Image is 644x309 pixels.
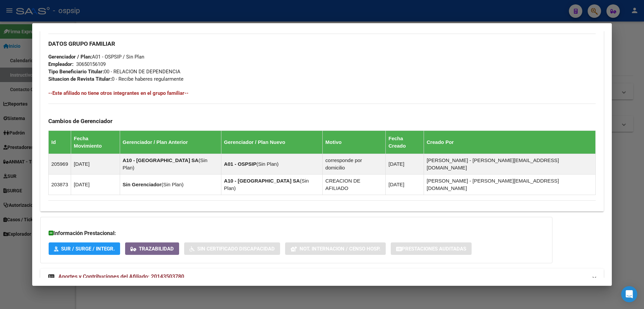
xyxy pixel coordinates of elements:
[221,131,322,154] th: Gerenciador / Plan Nuevo
[48,69,180,75] span: 00 - RELACION DE DEPENDENCIA
[123,157,199,163] strong: A10 - [GEOGRAPHIC_DATA] SA
[48,61,73,67] strong: Empleador:
[386,154,424,175] td: [DATE]
[48,54,92,60] strong: Gerenciador / Plan:
[386,175,424,195] td: [DATE]
[221,154,322,175] td: ( )
[48,54,144,60] span: A01 - OSPSIP / Sin Plan
[49,229,544,237] h3: Información Prestacional:
[123,182,162,187] strong: Sin Gerenciador
[424,175,596,195] td: [PERSON_NAME] - [PERSON_NAME][EMAIL_ADDRESS][DOMAIN_NAME]
[48,76,183,82] span: 0 - Recibe haberes regularmente
[48,117,596,125] h3: Cambios de Gerenciador
[48,69,104,75] strong: Tipo Beneficiario Titular:
[49,131,71,154] th: Id
[258,161,277,167] span: Sin Plan
[224,178,300,184] strong: A10 - [GEOGRAPHIC_DATA] SA
[621,286,637,302] div: Open Intercom Messenger
[76,61,106,68] div: 30650156109
[163,182,182,187] span: Sin Plan
[221,175,322,195] td: ( )
[61,246,115,252] span: SUR / SURGE / INTEGR.
[224,161,257,167] strong: A01 - OSPSIP
[197,246,275,252] span: Sin Certificado Discapacidad
[48,40,596,47] h3: DATOS GRUPO FAMILIAR
[49,175,71,195] td: 203873
[40,269,604,285] mat-expansion-panel-header: Aportes y Contribuciones del Afiliado: 20143503780
[323,175,386,195] td: CREACION DE AFILIADO
[323,154,386,175] td: corresponde por domicilio
[424,131,596,154] th: Creado Por
[323,131,386,154] th: Motivo
[184,242,280,255] button: Sin Certificado Discapacidad
[49,154,71,175] td: 205969
[71,175,120,195] td: [DATE]
[71,154,120,175] td: [DATE]
[49,242,120,255] button: SUR / SURGE / INTEGR.
[120,154,221,175] td: ( )
[391,242,472,255] button: Prestaciones Auditadas
[58,273,184,280] span: Aportes y Contribuciones del Afiliado: 20143503780
[125,242,179,255] button: Trazabilidad
[386,131,424,154] th: Fecha Creado
[120,131,221,154] th: Gerenciador / Plan Anterior
[402,246,466,252] span: Prestaciones Auditadas
[139,246,174,252] span: Trazabilidad
[48,89,596,97] h4: --Este afiliado no tiene otros integrantes en el grupo familiar--
[71,131,120,154] th: Fecha Movimiento
[424,154,596,175] td: [PERSON_NAME] - [PERSON_NAME][EMAIL_ADDRESS][DOMAIN_NAME]
[48,76,112,82] strong: Situacion de Revista Titular:
[120,175,221,195] td: ( )
[300,246,380,252] span: Not. Internacion / Censo Hosp.
[285,242,386,255] button: Not. Internacion / Censo Hosp.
